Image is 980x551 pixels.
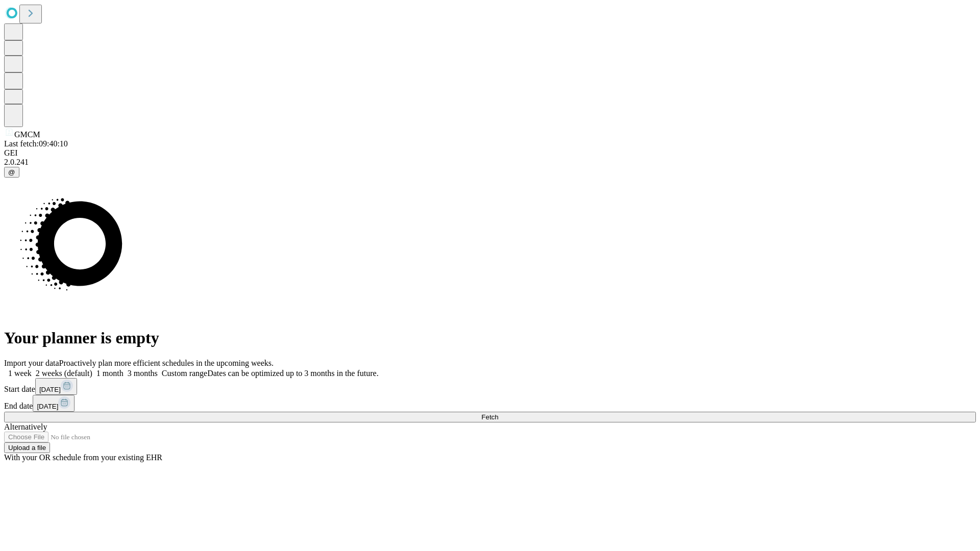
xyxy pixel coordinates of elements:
[4,395,976,412] div: End date
[8,369,32,378] span: 1 week
[33,395,75,412] button: [DATE]
[4,453,162,462] span: With your OR schedule from your existing EHR
[4,167,19,178] button: @
[35,378,77,395] button: [DATE]
[36,369,92,378] span: 2 weeks (default)
[162,369,207,378] span: Custom range
[4,442,50,453] button: Upload a file
[37,403,58,410] span: [DATE]
[4,359,59,367] span: Import your data
[39,386,61,393] span: [DATE]
[8,168,15,176] span: @
[4,148,976,158] div: GEI
[128,369,158,378] span: 3 months
[4,158,976,167] div: 2.0.241
[59,359,274,367] span: Proactively plan more efficient schedules in the upcoming weeks.
[4,412,976,422] button: Fetch
[96,369,124,378] span: 1 month
[4,422,47,431] span: Alternatively
[481,413,498,421] span: Fetch
[207,369,378,378] span: Dates can be optimized up to 3 months in the future.
[4,378,976,395] div: Start date
[4,329,976,347] h1: Your planner is empty
[4,139,68,148] span: Last fetch: 09:40:10
[14,130,40,139] span: GMCM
